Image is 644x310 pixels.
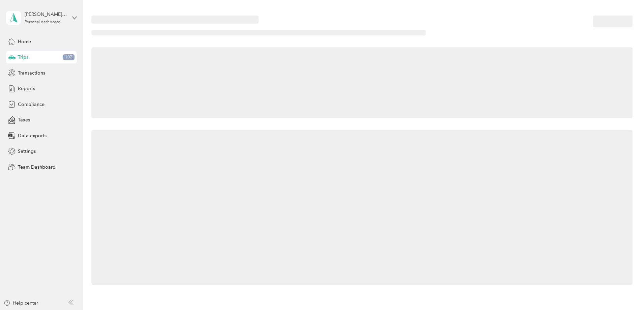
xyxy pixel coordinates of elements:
span: Team Dashboard [18,164,56,171]
span: Transactions [18,69,45,77]
span: Home [18,38,31,45]
iframe: Everlance-gr Chat Button Frame [606,272,644,310]
span: Compliance [18,101,45,108]
span: 102 [63,54,75,60]
span: Settings [18,148,36,155]
span: Data exports [18,132,47,139]
div: Personal dashboard [25,20,61,24]
span: Reports [18,85,35,92]
div: [PERSON_NAME] [PERSON_NAME] [25,11,67,18]
span: Taxes [18,116,30,123]
span: Trips [18,54,28,61]
button: Help center [4,300,38,307]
